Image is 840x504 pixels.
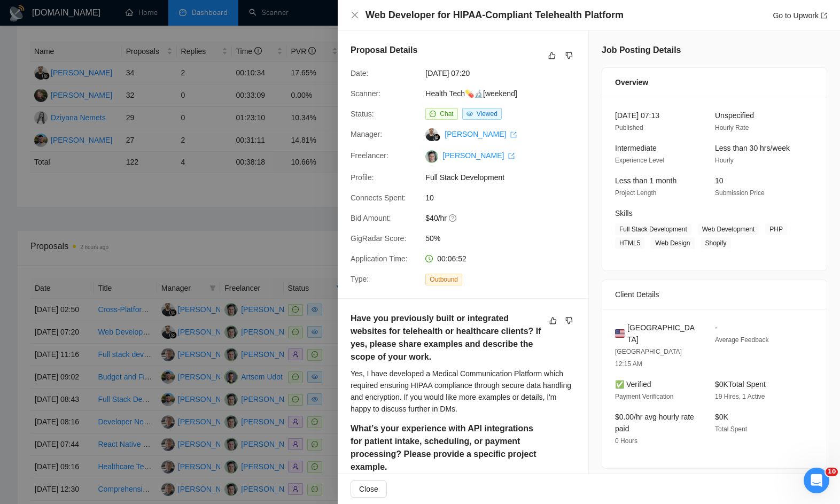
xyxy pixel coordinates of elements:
[351,130,382,138] span: Manager:
[715,323,718,332] span: -
[549,316,557,325] span: like
[715,124,749,131] span: Hourly Rate
[510,131,517,138] span: export
[351,173,374,182] span: Profile:
[804,468,829,493] iframe: Intercom live chat
[351,254,408,263] span: Application Time:
[365,9,624,22] h4: Web Developer for HIPAA-Compliant Telehealth Platform
[715,111,754,120] span: Unspecified
[602,44,681,57] h5: Job Posting Details
[351,110,374,118] span: Status:
[627,322,698,345] span: [GEOGRAPHIC_DATA]
[765,223,787,235] span: PHP
[615,176,676,185] span: Less than 1 month
[425,274,462,285] span: Outbound
[698,223,759,235] span: Web Development
[351,11,359,20] button: Close
[615,348,682,368] span: [GEOGRAPHIC_DATA] 12:15 AM
[715,144,790,152] span: Less than 30 hrs/week
[425,172,586,183] span: Full Stack Development
[615,76,648,88] span: Overview
[715,413,728,421] span: $0K
[615,189,656,197] span: Project Length
[351,275,369,283] span: Type:
[433,134,440,141] img: gigradar-bm.png
[615,111,659,120] span: [DATE] 07:13
[715,189,765,197] span: Submission Price
[821,12,827,19] span: export
[449,214,457,222] span: question-circle
[615,209,633,218] span: Skills
[442,151,515,160] a: [PERSON_NAME] export
[351,234,406,243] span: GigRadar Score:
[351,44,417,57] h5: Proposal Details
[546,49,558,62] button: like
[351,89,380,98] span: Scanner:
[425,232,586,244] span: 50%
[548,51,556,60] span: like
[437,254,466,263] span: 00:06:52
[563,49,575,62] button: dislike
[351,368,575,415] div: Yes, I have developed a Medical Communication Platform which required ensuring HIPAA compliance t...
[651,237,694,249] span: Web Design
[615,393,673,400] span: Payment Verification
[615,280,814,309] div: Client Details
[351,214,391,222] span: Bid Amount:
[826,468,838,476] span: 10
[615,380,651,389] span: ✅ Verified
[715,425,747,433] span: Total Spent
[508,153,515,159] span: export
[715,157,734,164] span: Hourly
[615,413,694,433] span: $0.00/hr avg hourly rate paid
[615,223,691,235] span: Full Stack Development
[715,380,766,389] span: $0K Total Spent
[351,480,387,498] button: Close
[615,437,637,445] span: 0 Hours
[351,69,368,77] span: Date:
[547,314,559,327] button: like
[425,212,586,224] span: $40/hr
[565,51,573,60] span: dislike
[701,237,731,249] span: Shopify
[425,192,586,204] span: 10
[477,110,497,118] span: Viewed
[425,67,586,79] span: [DATE] 07:20
[466,111,473,117] span: eye
[615,144,657,152] span: Intermediate
[351,151,388,160] span: Freelancer:
[425,150,438,163] img: c1Tebym3BND9d52IcgAhOjDIggZNrr93DrArCnDDhQCo9DNa2fMdUdlKkX3cX7l7jn
[430,111,436,117] span: message
[615,124,643,131] span: Published
[715,393,765,400] span: 19 Hires, 1 Active
[773,11,827,20] a: Go to Upworkexport
[351,11,359,19] span: close
[425,255,433,262] span: clock-circle
[715,176,724,185] span: 10
[715,336,769,344] span: Average Feedback
[615,328,625,339] img: 🇺🇸
[351,193,406,202] span: Connects Spent:
[563,314,575,327] button: dislike
[359,483,378,495] span: Close
[445,130,517,138] a: [PERSON_NAME] export
[565,316,573,325] span: dislike
[615,157,664,164] span: Experience Level
[615,237,644,249] span: HTML5
[440,110,453,118] span: Chat
[425,89,517,98] a: Health Tech💊🔬[weekend]
[351,422,542,474] h5: What’s your experience with API integrations for patient intake, scheduling, or payment processin...
[351,312,542,363] h5: Have you previously built or integrated websites for telehealth or healthcare clients? If yes, pl...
